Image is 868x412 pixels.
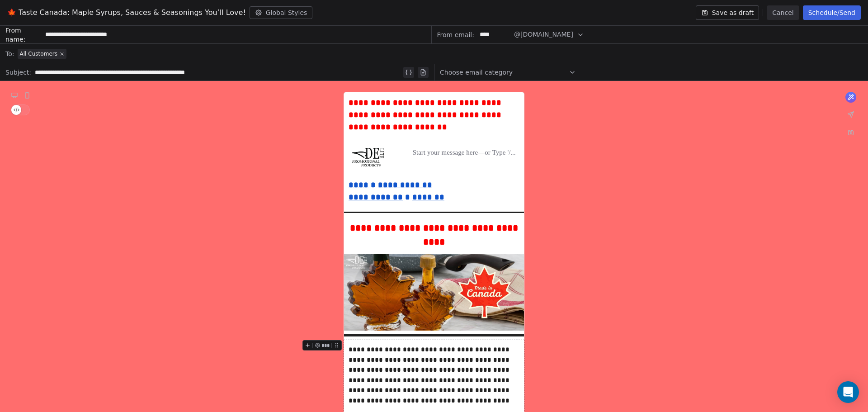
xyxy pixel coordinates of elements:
span: Choose email category [440,68,513,77]
span: @[DOMAIN_NAME] [514,30,573,39]
button: Cancel [767,5,799,20]
span: Subject: [5,68,31,80]
span: From name: [5,26,42,44]
span: To: [5,49,14,58]
button: Schedule/Send [803,5,861,20]
div: Open Intercom Messenger [837,381,859,403]
button: Global Styles [250,6,313,19]
span: 🍁 Taste Canada: Maple Syrups, Sauces & Seasonings You’ll Love! [7,7,246,18]
span: From email: [437,30,474,39]
button: Save as draft [696,5,759,20]
span: All Customers [19,50,57,57]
